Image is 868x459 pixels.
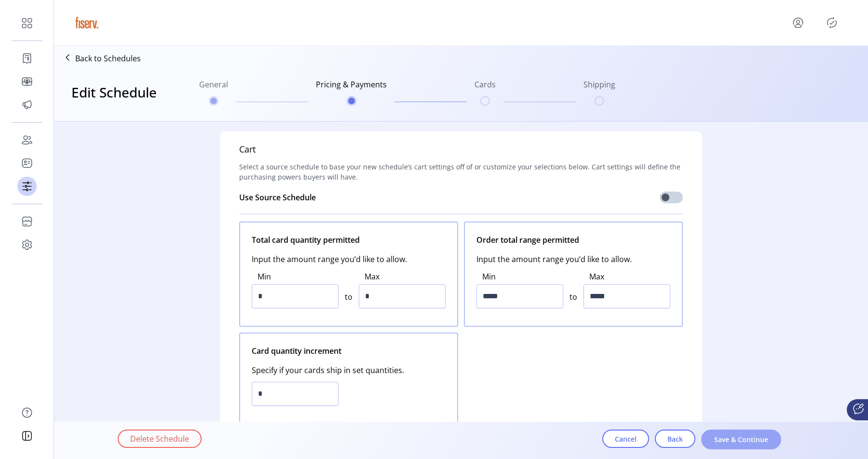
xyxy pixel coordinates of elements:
[790,15,806,30] button: menu
[365,271,446,282] label: Max
[667,434,683,444] span: Back
[258,271,339,282] label: Min
[476,234,579,246] span: Order total range permitted
[316,79,387,96] h6: Pricing & Payments
[615,434,637,444] span: Cancel
[589,271,670,282] label: Max
[482,271,563,282] label: Min
[252,357,446,376] span: Specify if your cards ship in set quantities.
[252,246,446,265] span: Input the amount range you’d like to allow.
[824,15,840,30] button: Publisher Panel
[75,53,141,64] p: Back to Schedules
[714,434,769,445] span: Save & Continue
[570,291,577,308] span: to
[239,162,683,182] span: Select a source schedule to base your new schedule’s cart settings off of or customize your selec...
[239,192,316,203] span: Use Source Schedule
[345,291,353,308] span: to
[701,430,781,449] button: Save & Continue
[239,143,256,162] h5: Cart
[71,82,157,102] h3: Edit Schedule
[602,430,649,448] button: Cancel
[118,430,202,448] button: Delete Schedule
[252,234,360,246] span: Total card quantity permitted
[476,246,670,265] span: Input the amount range you’d like to allow.
[252,345,341,357] span: Card quantity increment
[73,9,100,36] img: logo
[130,433,189,445] span: Delete Schedule
[655,430,695,448] button: Back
